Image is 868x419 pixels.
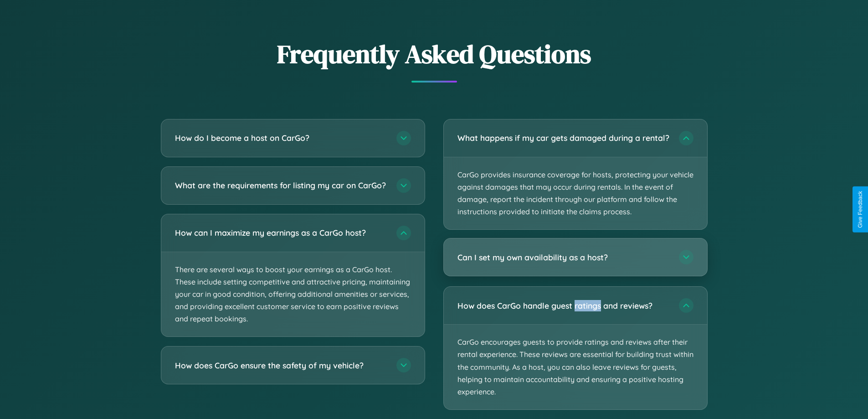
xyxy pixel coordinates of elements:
p: There are several ways to boost your earnings as a CarGo host. These include setting competitive ... [161,252,425,337]
h3: Can I set my own availability as a host? [457,252,670,263]
h2: Frequently Asked Questions [161,36,708,72]
p: CarGo encourages guests to provide ratings and reviews after their rental experience. These revie... [444,325,707,409]
h3: How do I become a host on CarGo? [175,132,387,144]
p: CarGo provides insurance coverage for hosts, protecting your vehicle against damages that may occ... [444,157,707,230]
div: Give Feedback [857,191,863,228]
h3: How can I maximize my earnings as a CarGo host? [175,227,387,238]
h3: How does CarGo ensure the safety of my vehicle? [175,360,387,371]
h3: What happens if my car gets damaged during a rental? [457,132,670,144]
h3: What are the requirements for listing my car on CarGo? [175,180,387,191]
h3: How does CarGo handle guest ratings and reviews? [457,300,670,311]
